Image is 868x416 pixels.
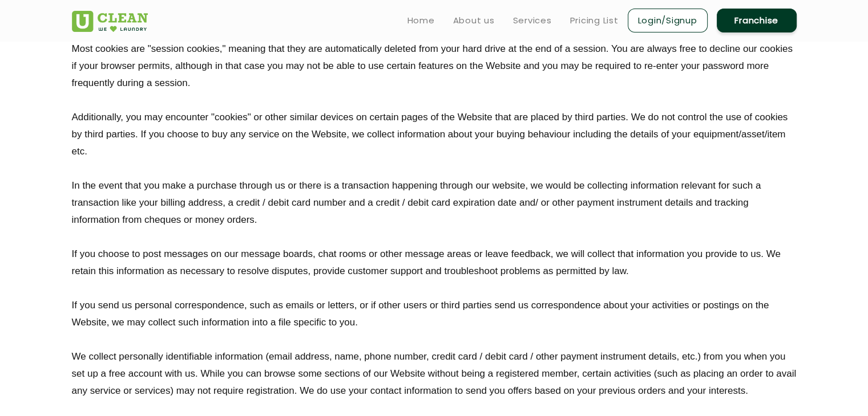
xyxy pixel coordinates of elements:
p: Additionally, you may encounter "cookies" or other similar devices on certain pages of the Websit... [72,109,797,160]
a: Home [407,14,435,27]
a: Pricing List [570,14,619,27]
a: About us [453,14,495,27]
p: If you send us personal correspondence, such as emails or letters, or if other users or third par... [72,297,797,331]
p: In the event that you make a purchase through us or there is a transaction happening through our ... [72,177,797,229]
a: Services [513,14,552,27]
p: If you choose to post messages on our message boards, chat rooms or other message areas or leave ... [72,246,797,280]
img: UClean Laundry and Dry Cleaning [72,11,148,32]
p: We collect personally identifiable information (email address, name, phone number, credit card / ... [72,348,797,399]
a: Login/Signup [628,9,708,32]
p: We also use cookies to allow you to enter your password less frequently during a session. Cookies... [72,23,797,92]
a: Franchise [717,9,797,32]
